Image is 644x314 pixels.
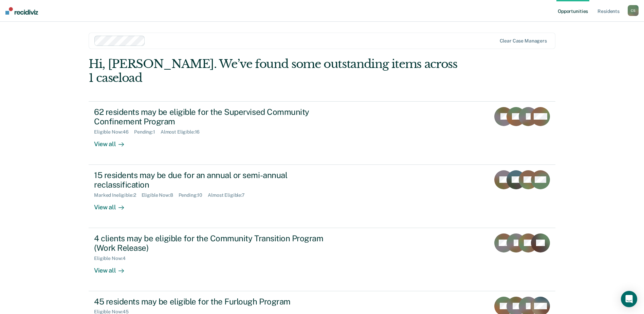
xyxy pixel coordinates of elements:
div: Almost Eligible : 16 [161,129,205,135]
a: 15 residents may be due for an annual or semi-annual reclassificationMarked Ineligible:2Eligible ... [89,165,555,228]
div: View all [94,261,132,275]
div: 45 residents may be eligible for the Furlough Program [94,297,332,307]
div: Eligible Now : 8 [142,192,179,198]
img: Recidiviz [5,7,38,15]
div: Marked Ineligible : 2 [94,192,141,198]
div: Pending : 1 [134,129,161,135]
div: Open Intercom Messenger [621,291,637,307]
div: 15 residents may be due for an annual or semi-annual reclassification [94,170,332,190]
div: 4 clients may be eligible for the Community Transition Program (Work Release) [94,233,332,253]
div: View all [94,135,132,148]
button: CS [628,5,639,16]
div: Eligible Now : 4 [94,256,131,261]
a: 62 residents may be eligible for the Supervised Community Confinement ProgramEligible Now:46Pendi... [89,101,555,165]
div: C S [628,5,639,16]
div: Clear case managers [500,38,547,44]
div: Almost Eligible : 7 [208,192,250,198]
div: Pending : 10 [179,192,208,198]
div: View all [94,198,132,211]
div: Hi, [PERSON_NAME]. We’ve found some outstanding items across 1 caseload [89,57,462,85]
a: 4 clients may be eligible for the Community Transition Program (Work Release)Eligible Now:4View all [89,228,555,291]
div: 62 residents may be eligible for the Supervised Community Confinement Program [94,107,332,127]
div: Eligible Now : 46 [94,129,134,135]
